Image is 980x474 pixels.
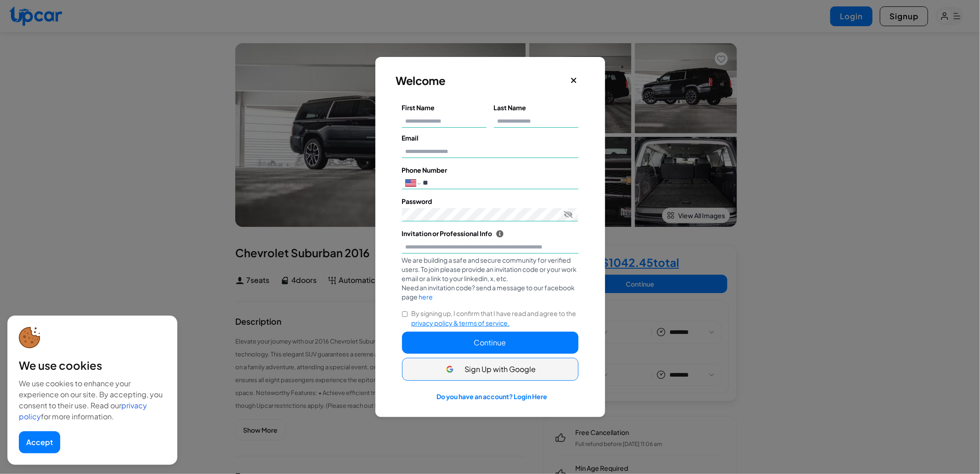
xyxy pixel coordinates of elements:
[402,255,578,301] div: We are building a safe and secure community for verified users. To join please provide an invitat...
[419,293,433,301] a: here
[19,358,166,372] div: We use cookies
[402,197,578,206] label: Password
[402,358,578,381] button: Sign Up with Google
[19,431,60,453] button: Accept
[444,364,455,375] img: Google Icon
[402,229,578,238] label: Invitation or Professional Info
[396,73,548,88] h3: Welcome
[402,332,578,354] button: Continue
[465,364,536,375] span: Sign Up with Google
[402,165,578,175] label: Phone Number
[19,378,166,422] div: We use cookies to enhance your experience on our site. By accepting, you consent to their use. Re...
[402,133,578,143] label: Email
[567,73,581,88] button: Close
[402,103,487,113] label: First Name
[564,210,573,219] button: Toggle password visibility
[436,392,547,401] a: Do you have an account? Login Here
[411,319,510,327] span: privacy policy & terms of service.
[494,103,578,113] label: Last Name
[411,309,578,328] label: By signing up, I confirm that I have read and agree to the
[19,327,40,349] img: cookie-icon.svg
